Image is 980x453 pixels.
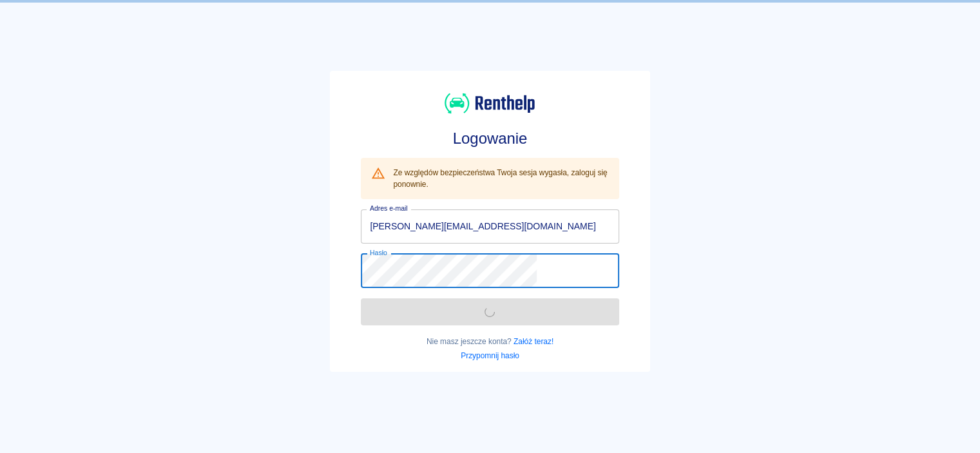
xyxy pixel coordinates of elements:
img: Renthelp logo [445,92,535,115]
h3: Logowanie [361,130,619,148]
label: Hasło [370,248,387,258]
label: Adres e-mail [370,204,407,213]
div: Ze względów bezpieczeństwa Twoja sesja wygasła, zaloguj się ponownie. [393,162,608,195]
a: Przypomnij hasło [461,351,519,360]
p: Nie masz jeszcze konta? [361,336,619,347]
a: Załóż teraz! [514,337,553,346]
